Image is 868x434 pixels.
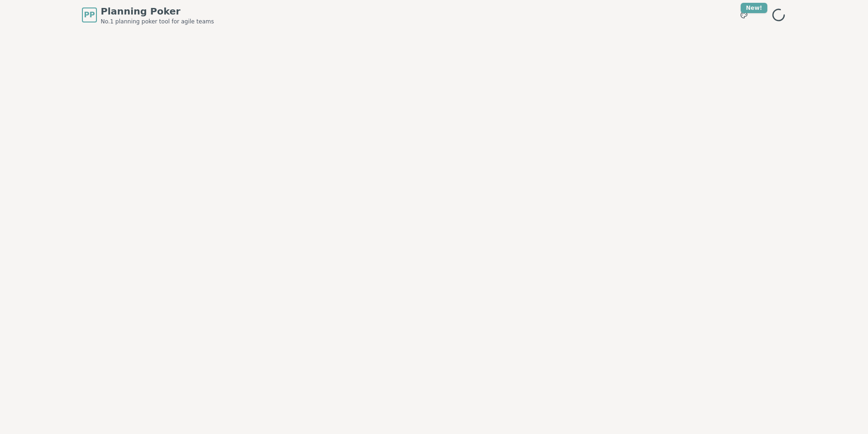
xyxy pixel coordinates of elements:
[82,5,214,25] a: PPPlanning PokerNo.1 planning poker tool for agile teams
[84,9,95,21] span: PP
[736,7,752,23] button: New!
[741,3,767,13] div: New!
[101,18,214,25] span: No.1 planning poker tool for agile teams
[101,5,214,18] span: Planning Poker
